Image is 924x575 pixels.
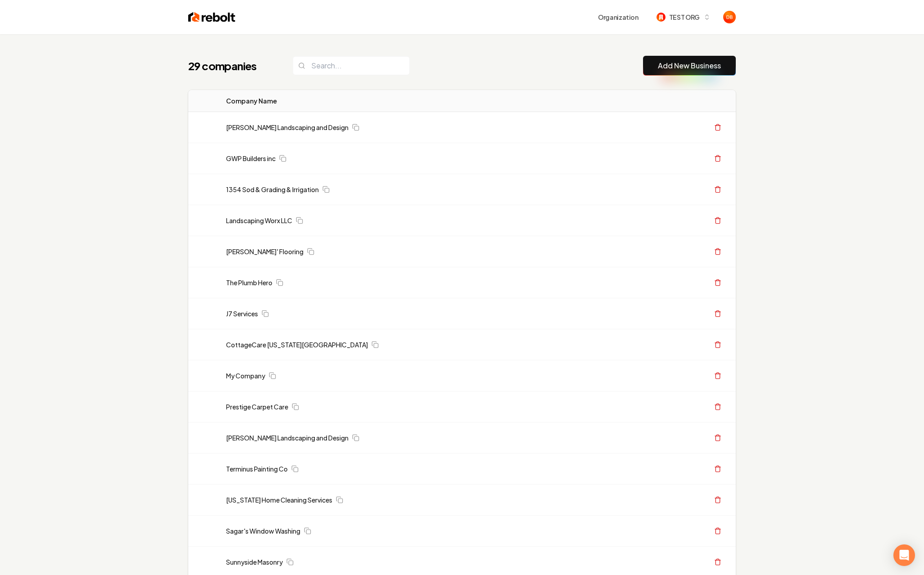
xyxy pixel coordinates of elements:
[226,123,349,132] a: [PERSON_NAME] Landscaping and Design
[226,526,300,535] a: Sagar's Window Washing
[226,464,288,473] a: Terminus Painting Co
[893,544,915,566] div: Open Intercom Messenger
[226,185,319,194] a: 1354 Sod & Grading & Irrigation
[188,58,275,73] h1: 29 companies
[643,56,736,76] button: Add New Business
[723,11,736,23] button: Open user button
[723,11,736,23] img: Damian Bednarz
[226,371,265,380] a: My Company
[658,60,721,71] a: Add New Business
[657,13,666,22] img: TEST ORG
[226,340,368,349] a: CottageCare [US_STATE][GEOGRAPHIC_DATA]
[219,90,519,112] th: Company Name
[226,216,292,225] a: Landscaping Worx LLC
[293,56,410,75] input: Search...
[226,402,288,411] a: Prestige Carpet Care
[226,247,303,256] a: [PERSON_NAME]' Flooring
[226,495,332,504] a: [US_STATE] Home Cleaning Services
[188,11,236,23] img: Rebolt Logo
[669,13,700,22] span: TEST ORG
[226,309,258,318] a: J7 Services
[226,154,276,163] a: GWP Builders inc
[226,557,283,566] a: Sunnyside Masonry
[593,9,644,25] button: Organization
[226,278,272,287] a: The Plumb Hero
[226,433,349,442] a: [PERSON_NAME] Landscaping and Design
